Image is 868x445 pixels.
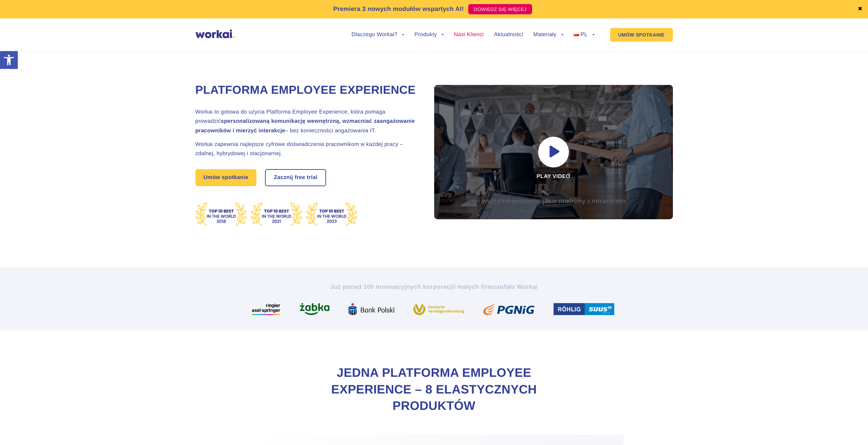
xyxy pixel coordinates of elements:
a: Aktualności [494,32,523,38]
a: Umów spotkanie [195,169,257,186]
a: Zacznij free trial [266,170,326,186]
h2: Workai zapewnia najlepsze cyfrowe doświadczenia pracownikom w każdej pracy – zdalnej, hybrydowej ... [195,140,417,158]
i: i małych firm [454,283,493,290]
div: Play video [434,85,673,219]
h1: Platforma Employee Experience [195,83,417,98]
p: Premiera 3 nowych modułów wspartych AI! [333,4,464,14]
span: PL [580,32,587,38]
h2: Już ponad 100 innowacyjnych korporacji zaufało Workai [245,283,623,291]
a: Nasi Klienci [454,32,484,38]
a: DOWIEDZ SIĘ WIĘCEJ [468,4,532,14]
a: UMÓW SPOTKANIE [610,28,673,42]
a: Materiały [533,32,563,38]
a: Produkty [414,32,444,38]
a: Dlaczego Workai? [352,32,404,38]
strong: spersonalizowaną komunikację wewnętrzną, wzmacniać zaangażowanie pracowników i mierzyć interakcje [195,118,415,133]
a: ✖ [858,6,863,12]
h2: Workai to gotowa do użycia Platforma Employee Experience, która pomaga prowadzić – bez koniecznoś... [195,107,417,135]
h2: Jedna Platforma Employee Experience – 8 elastycznych produktów [298,365,571,414]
